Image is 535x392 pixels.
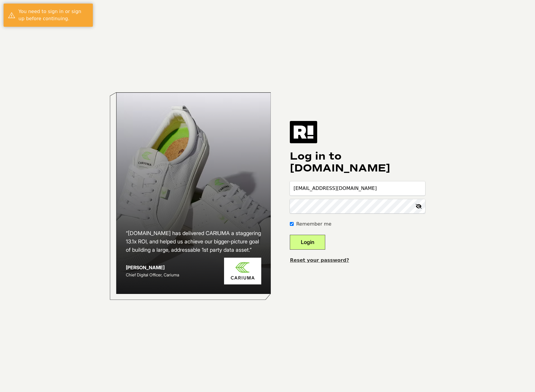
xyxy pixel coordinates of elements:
[126,272,179,277] span: Chief Digital Officer, Cariuma
[224,258,261,285] img: Cariuma
[290,121,317,143] img: Retention.com
[126,229,262,254] h2: “[DOMAIN_NAME] has delivered CARIUMA a staggering 13.1x ROI, and helped us achieve our bigger-pic...
[290,150,425,174] h1: Log in to [DOMAIN_NAME]
[290,235,325,250] button: Login
[18,8,88,22] div: You need to sign in or sign up before continuing.
[296,221,331,228] label: Remember me
[126,265,165,270] strong: [PERSON_NAME]
[290,181,425,196] input: Email
[290,257,349,263] a: Reset your password?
